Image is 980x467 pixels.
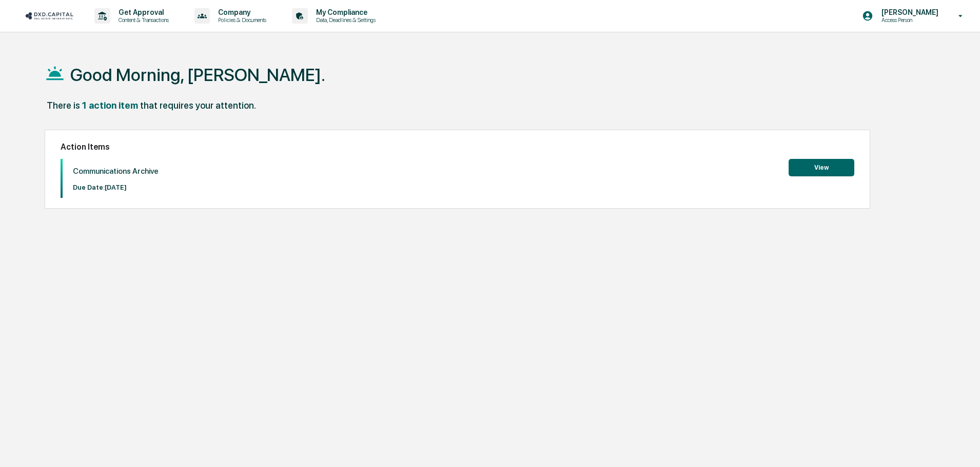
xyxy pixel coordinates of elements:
[110,8,174,16] p: Get Approval
[25,11,74,21] img: logo
[73,184,159,191] p: Due Date: [DATE]
[70,65,325,85] h1: Good Morning, [PERSON_NAME].
[110,16,174,24] p: Content & Transactions
[210,8,271,16] p: Company
[873,16,944,24] p: Access Person
[73,167,159,176] p: Communications Archive
[789,159,854,176] button: View
[47,100,80,111] div: There is
[82,100,138,111] div: 1 action item
[789,162,854,172] a: View
[873,8,944,16] p: [PERSON_NAME]
[140,100,256,111] div: that requires your attention.
[308,16,381,24] p: Data, Deadlines & Settings
[210,16,271,24] p: Policies & Documents
[61,142,854,152] h2: Action Items
[308,8,381,16] p: My Compliance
